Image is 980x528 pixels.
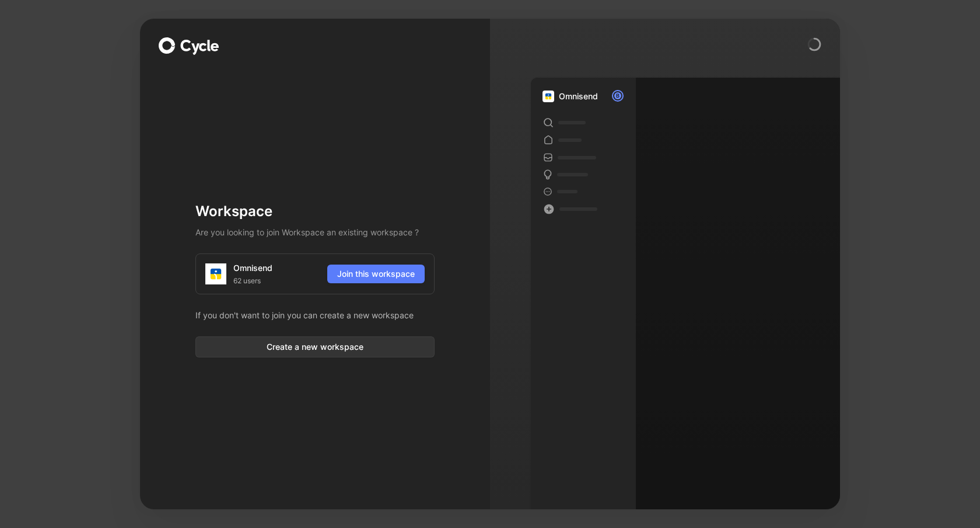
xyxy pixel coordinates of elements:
[195,308,435,322] p: If you don't want to join you can create a new workspace
[205,263,226,284] img: logo
[195,336,435,357] button: Create a new workspace
[205,340,425,354] span: Create a new workspace
[613,91,622,100] div: B
[337,267,415,281] span: Join this workspace
[233,275,261,287] span: 62 users
[542,91,554,102] img: omnisend.com
[327,265,425,283] button: Join this workspace
[559,89,598,103] div: Omnisend
[195,202,435,221] h1: Workspace
[195,225,435,239] h2: Are you looking to join Workspace an existing workspace ?
[233,261,272,275] div: Omnisend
